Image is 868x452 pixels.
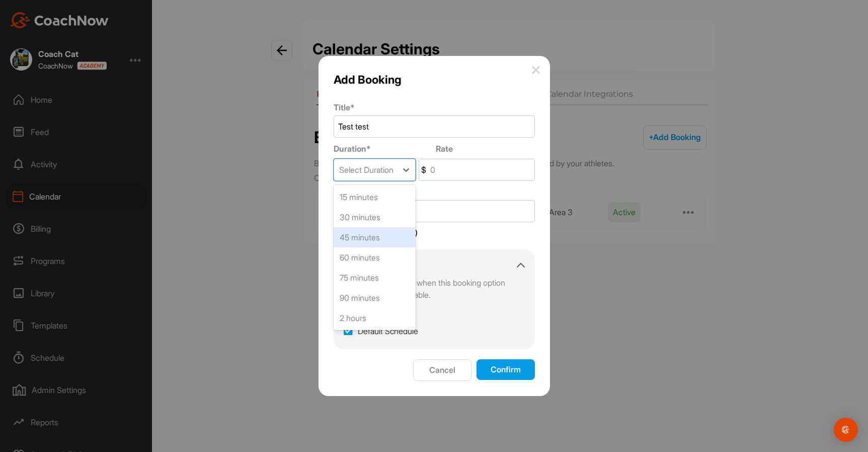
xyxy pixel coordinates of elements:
img: info [532,66,540,74]
button: Cancel [413,359,471,381]
div: 2 hours [334,308,416,328]
button: Confirm [477,359,535,380]
div: 45 minutes [334,227,416,247]
label: Title * [334,101,535,113]
div: 30 minutes [334,207,416,227]
p: Uncheck schedules when this booking option should NOT be available. [344,277,525,301]
div: Select Duration [339,164,393,176]
label: Location [334,186,535,198]
p: Schedules [344,307,525,319]
div: 75 minutes [334,268,416,288]
label: Duration * [334,143,429,155]
div: Open Intercom Messenger [834,418,858,442]
div: 60 minutes [334,247,416,268]
label: Default Schedule [344,325,418,337]
span: $ [419,162,428,178]
h2: Add Booking [334,71,402,88]
input: 0 [428,159,534,180]
label: Rate [436,143,531,155]
div: 15 minutes [334,187,416,207]
div: 90 minutes [334,288,416,308]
